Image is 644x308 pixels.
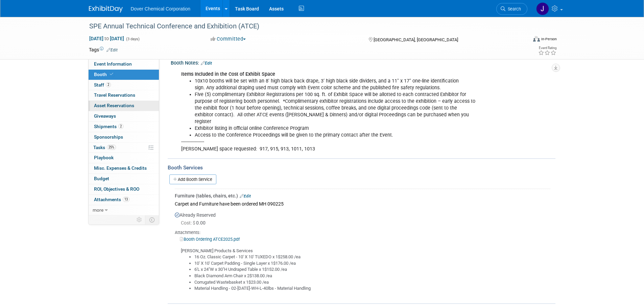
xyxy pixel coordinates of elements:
[89,35,124,42] span: [DATE] [DATE]
[194,285,550,292] li: Material Handling - 02-[DATE]-WH-L-40lbs - Material Handling
[175,208,550,292] div: Already Reserved
[89,153,159,163] a: Playbook
[89,143,159,153] a: Tasks25%
[240,194,251,198] a: Edit
[93,207,103,213] span: more
[94,113,116,119] span: Giveaways
[94,134,123,140] span: Sponsorships
[181,220,196,226] span: Cost: $
[541,37,557,42] div: In-Person
[89,132,159,142] a: Sponsorships
[89,195,159,205] a: Attachments13
[103,36,110,41] span: to
[175,242,550,292] div: [PERSON_NAME] Products & Services
[175,199,550,208] div: Carpet and Furniture have been ordered MH 090225
[125,37,140,41] span: (3 days)
[89,101,159,111] a: Asset Reservations
[89,205,159,215] a: more
[181,71,275,77] b: Items Included in the Cost of Exhibit Space
[94,176,109,181] span: Budget
[123,197,129,202] span: 13
[505,6,521,11] span: Search
[180,237,240,242] a: Booth Ordering ATCE2025.pdf
[194,279,550,286] li: Corrugated Wastebasket x 1$23.00 /ea
[181,220,208,226] span: 0.00
[533,36,540,42] img: Format-Inperson.png
[194,273,550,279] li: Black Diamond Arm Chair x 2$138.00 /ea
[106,82,111,87] span: 2
[145,215,159,224] td: Toggle Event Tabs
[89,111,159,121] a: Giveaways
[94,155,114,160] span: Playbook
[195,78,477,91] li: 10x10 booths will be set with an 8' high black back drape, 3’ high black side dividers, and a 11"...
[93,145,116,150] span: Tasks
[496,3,527,15] a: Search
[194,266,550,273] li: 6'L x 24"W x 30"H Undraped Table x 1$152.00 /ea
[89,46,118,53] td: Tags
[89,163,159,173] a: Misc. Expenses & Credits
[168,164,555,171] div: Booth Services
[175,192,550,199] div: Furniture (tables, chairs, etc.)
[107,145,116,150] span: 25%
[131,6,191,11] span: Dover Chemical Corporation
[94,186,139,192] span: ROI, Objectives & ROO
[94,61,132,67] span: Event Information
[94,165,147,171] span: Misc. Expenses & Credits
[176,68,481,156] div: ----------------- [PERSON_NAME] space requested: 917, 915, 913, 1011, 1013
[194,260,550,267] li: 10' X 10' Carpet Padding - Single Layer x 1$176.00 /ea
[89,6,123,13] img: ExhibitDay
[175,230,550,236] div: Attachments:
[201,61,212,66] a: Edit
[89,174,159,184] a: Budget
[171,58,555,67] div: Booth Notes:
[195,91,477,125] li: Five (5) complimentary Exhibitor Registrations per 100 sq. ft. of Exhibit Space will be allotted ...
[89,184,159,194] a: ROI, Objectives & ROO
[118,124,123,129] span: 2
[538,46,556,50] div: Event Rating
[536,2,549,15] img: Janette Murphy
[94,82,111,88] span: Staff
[134,215,145,224] td: Personalize Event Tab Strip
[89,80,159,90] a: Staff2
[110,72,113,76] i: Booth reservation complete
[94,124,123,129] span: Shipments
[94,72,115,77] span: Booth
[94,197,129,202] span: Attachments
[89,122,159,132] a: Shipments2
[94,103,134,108] span: Asset Reservations
[208,35,248,43] button: Committed
[194,254,550,260] li: 16 Oz. Classic Carpet - 10' X 10' TUXEDO x 1$258.00 /ea
[106,48,118,52] a: Edit
[89,59,159,69] a: Event Information
[87,20,517,32] div: SPE Annual Technical Conference and Exhibition (ATCE)
[169,174,216,184] a: Add Booth Service
[374,37,458,42] span: [GEOGRAPHIC_DATA], [GEOGRAPHIC_DATA]
[487,35,557,45] div: Event Format
[89,90,159,100] a: Travel Reservations
[195,132,477,139] li: Access to the Conference Proceedings will be given to the primary contact after the Event.
[94,92,135,98] span: Travel Reservations
[89,70,159,80] a: Booth
[195,125,477,132] li: Exhibitor listing in official online Conference Program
